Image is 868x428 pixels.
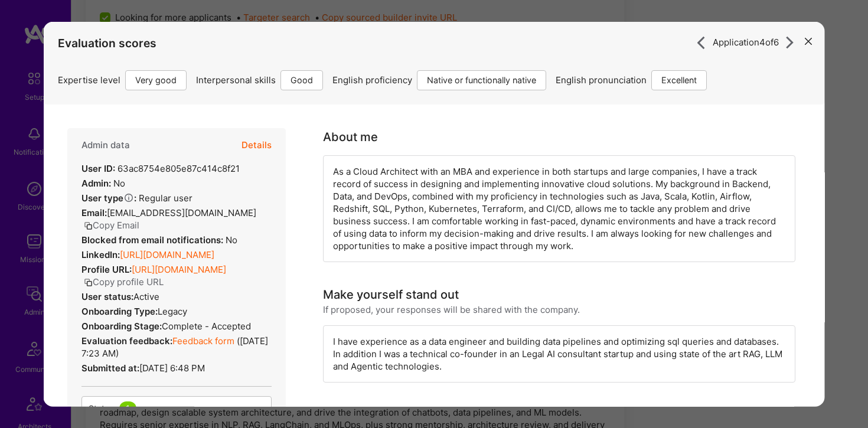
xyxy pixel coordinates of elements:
[280,70,323,90] div: Good
[125,70,187,90] div: Very good
[81,249,120,260] strong: LinkedIn:
[139,362,205,373] span: [DATE] 6:48 PM
[81,305,158,316] strong: Onboarding Type:
[323,303,580,315] div: If proposed, your responses will be shared with the company.
[783,35,797,49] i: icon ArrowRight
[323,128,378,145] div: About me
[694,35,708,49] i: icon ArrowRight
[58,74,120,86] span: Expertise level
[84,275,164,287] button: Copy profile URL
[81,334,272,359] div: ( [DATE] 7:23 AM )
[712,36,778,48] span: Application 4 of 6
[81,162,240,174] div: 63ac8754e805e87c414c8f21
[81,191,192,204] div: Regular user
[84,218,139,231] button: Copy Email
[196,74,276,86] span: Interpersonal skills
[81,234,226,245] strong: Blocked from email notifications:
[84,278,93,287] i: icon Copy
[81,320,162,331] strong: Onboarding Stage:
[81,207,107,218] strong: Email:
[107,207,256,218] span: [EMAIL_ADDRESS][DOMAIN_NAME]
[81,335,172,346] strong: Evaluation feedback:
[81,162,115,174] strong: User ID:
[323,325,795,382] div: I have experience as a data engineer and building data pipelines and optimizing sql queries and d...
[81,139,130,150] h4: Admin data
[132,263,226,275] a: [URL][DOMAIN_NAME]
[242,128,272,162] button: Details
[323,406,458,423] div: Question from Doutor IE
[123,192,134,202] i: Help
[805,38,812,45] i: icon Close
[81,362,139,373] strong: Submitted at:
[81,192,136,203] strong: User type :
[417,70,546,90] div: Native or functionally native
[81,290,133,302] strong: User status:
[172,335,234,346] a: Feedback form
[332,74,412,86] span: English proficiency
[651,70,707,90] div: Excellent
[44,21,825,407] div: modal
[88,402,113,414] div: Status
[84,221,93,230] i: icon Copy
[120,249,214,260] a: [URL][DOMAIN_NAME]
[119,401,136,415] div: 1
[556,74,647,86] span: English pronunciation
[81,177,125,189] div: No
[323,285,459,303] div: Make yourself stand out
[81,233,237,246] div: No
[81,263,132,275] strong: Profile URL:
[323,155,795,262] div: As a Cloud Architect with an MBA and experience in both startups and large companies, I have a tr...
[257,405,263,411] i: icon Chevron
[162,320,251,331] span: Complete - Accepted
[81,177,111,188] strong: Admin:
[133,290,159,302] span: Active
[58,37,811,50] h4: Evaluation scores
[158,305,187,316] span: legacy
